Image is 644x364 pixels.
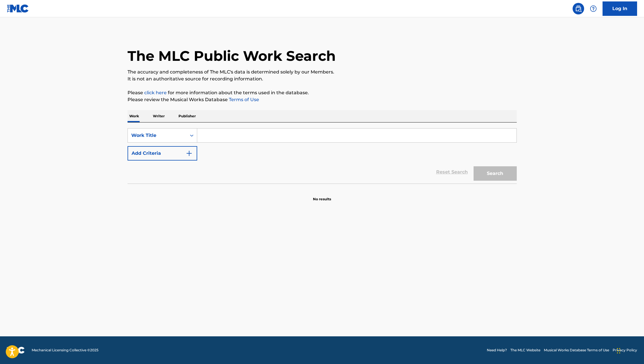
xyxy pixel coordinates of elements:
[313,190,331,202] p: No results
[128,47,336,65] h1: The MLC Public Work Search
[7,347,25,354] img: logo
[7,4,29,13] img: MLC Logo
[487,348,507,353] a: Need Help?
[544,348,609,353] a: Musical Works Database Terms of Use
[128,128,517,184] form: Search Form
[615,336,644,364] iframe: Chat Widget
[32,348,98,353] span: Mechanical Licensing Collective © 2025
[575,5,582,12] img: search
[177,110,197,122] p: Publisher
[151,110,166,122] p: Writer
[128,89,517,96] p: Please for more information about the terms used in the database.
[131,132,183,139] div: Work Title
[588,3,599,14] div: Help
[573,3,584,14] a: Public Search
[128,76,517,82] p: It is not an authoritative source for recording information.
[128,146,197,161] button: Add Criteria
[144,90,167,95] a: click here
[228,97,259,102] a: Terms of Use
[603,1,637,16] a: Log In
[590,5,597,12] img: help
[128,69,517,76] p: The accuracy and completeness of The MLC's data is determined solely by our Members.
[128,110,141,122] p: Work
[510,348,540,353] a: The MLC Website
[128,96,517,103] p: Please review the Musical Works Database
[186,150,193,157] img: 9d2ae6d4665cec9f34b9.svg
[613,348,637,353] a: Privacy Policy
[617,342,620,359] div: Drag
